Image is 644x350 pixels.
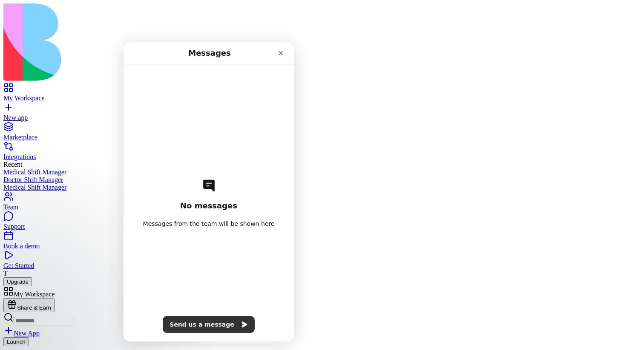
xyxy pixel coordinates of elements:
div: My Workspace [3,94,641,102]
div: Team [3,203,641,211]
div: Get Started [3,262,641,270]
img: logo [3,3,346,81]
a: Book a demo [3,235,641,250]
a: New App [3,330,40,337]
iframe: Intercom live chat [124,42,294,341]
span: T [3,270,8,277]
button: Upgrade [3,277,32,286]
div: Support [3,223,641,230]
a: Medical Shift Manager [3,168,641,176]
span: Recent [3,161,22,168]
a: Team [3,196,641,211]
button: Share & Earn [3,298,55,312]
a: Upgrade [3,278,32,285]
a: Integrations [3,145,641,161]
a: Support [3,215,641,230]
a: Marketplace [3,126,641,141]
div: Marketplace [3,134,641,141]
a: New app [3,106,641,122]
span: My Workspace [14,290,55,298]
div: New app [3,114,641,122]
a: Medical Shift Manager [3,184,641,191]
span: Share & Earn [17,304,51,311]
button: Launch [3,337,29,346]
div: Integrations [3,153,641,161]
div: Book a demo [3,242,641,250]
a: My Workspace [3,87,641,102]
a: Get Started [3,254,641,270]
a: Doctor Shift Manager [3,176,641,184]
